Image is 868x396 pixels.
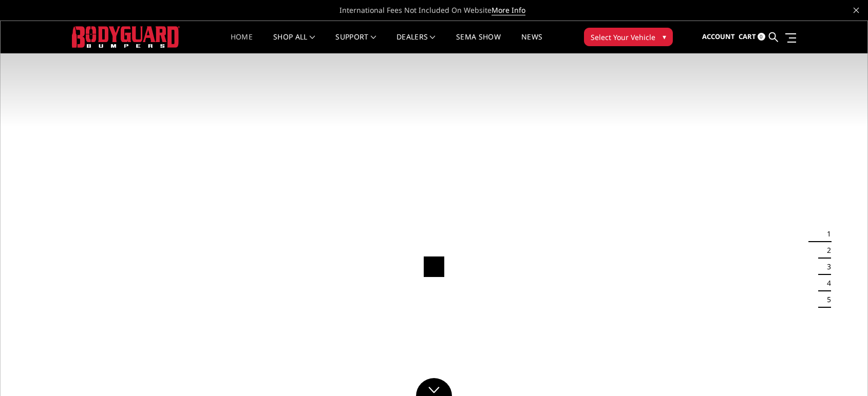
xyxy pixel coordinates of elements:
span: 0 [758,33,765,41]
a: Dealers [397,33,436,53]
a: Cart 0 [739,23,765,51]
span: Cart [739,32,756,41]
span: Select Your Vehicle [591,32,655,43]
a: News [521,33,542,53]
a: Click to Down [416,378,452,396]
a: SEMA Show [456,33,501,53]
button: 3 of 5 [821,259,831,275]
a: Home [231,33,253,53]
span: Account [702,32,735,41]
a: shop all [273,33,315,53]
a: More Info [492,5,525,15]
button: 2 of 5 [821,242,831,259]
span: ▾ [663,31,666,42]
button: 4 of 5 [821,275,831,291]
button: 5 of 5 [821,291,831,308]
button: Select Your Vehicle [584,28,673,46]
a: Support [335,33,376,53]
img: BODYGUARD BUMPERS [72,26,180,47]
button: 1 of 5 [821,226,831,242]
a: Account [702,23,735,51]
